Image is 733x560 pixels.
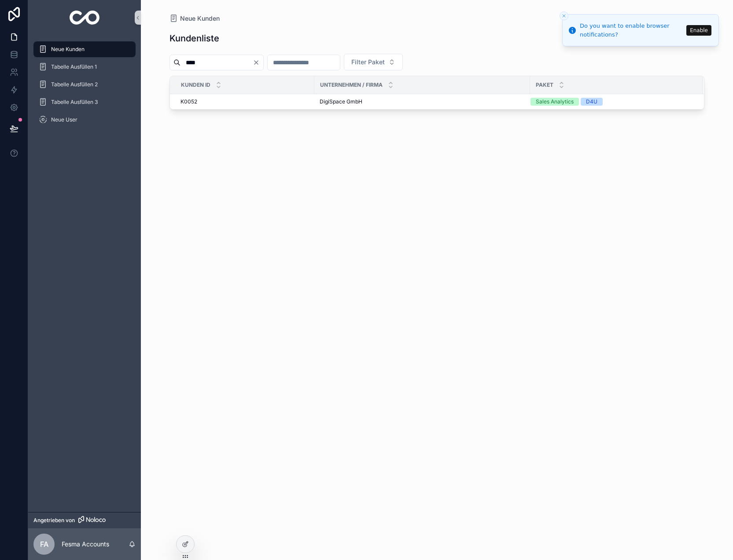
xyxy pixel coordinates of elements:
[169,32,219,44] h1: Kundenliste
[51,99,98,106] span: Tabelle Ausfüllen 3
[33,94,136,110] a: Tabelle Ausfüllen 3
[320,98,362,105] span: DigiSpace GmbH
[344,54,403,70] button: Select Button
[51,116,77,123] span: Neue User
[351,58,385,66] span: Filter Paket
[686,25,711,36] button: Enable
[536,81,553,88] span: Paket
[28,35,141,139] div: scrollbarer Inhalt
[180,98,309,105] a: K0052
[51,81,98,88] span: Tabelle Ausfüllen 2
[33,77,136,92] a: Tabelle Ausfüllen 2
[62,540,109,549] p: Fesma Accounts
[33,517,75,523] font: Angetrieben von
[536,98,574,106] div: Sales Analytics
[180,14,220,23] span: Neue Kunden
[530,98,692,106] a: Sales AnalyticsD4U
[253,59,263,66] button: Clear
[33,41,136,57] a: Neue Kunden
[180,98,197,105] span: K0052
[33,112,136,128] a: Neue User
[40,539,48,549] span: FA
[320,98,525,105] a: DigiSpace GmbH
[586,98,597,106] div: D4U
[181,81,210,88] span: Kunden ID
[70,11,100,25] img: App-Logo
[28,512,141,528] a: Angetrieben von
[169,14,220,23] a: Neue Kunden
[51,46,85,53] span: Neue Kunden
[320,81,383,88] span: Unternehmen / Firma
[51,63,97,70] span: Tabelle Ausfüllen 1
[580,22,684,39] div: Do you want to enable browser notifications?
[560,11,568,20] button: Close toast
[33,59,136,75] a: Tabelle Ausfüllen 1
